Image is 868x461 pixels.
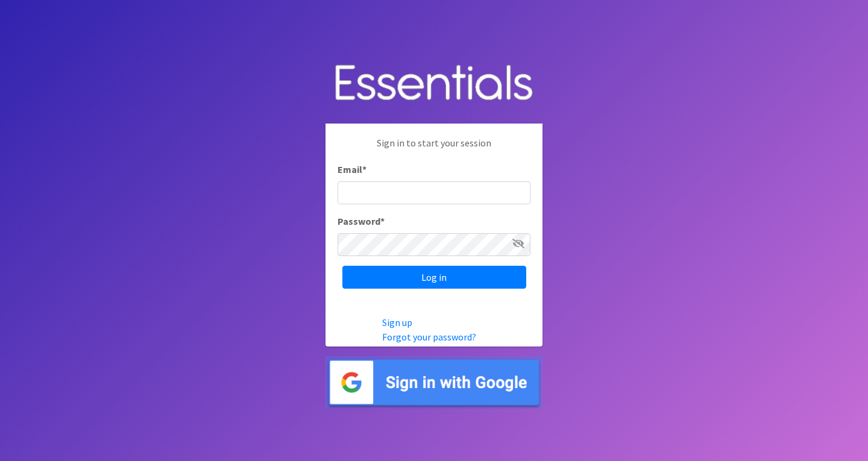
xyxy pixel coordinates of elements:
img: Human Essentials [325,52,542,114]
abbr: required [380,215,385,227]
label: Email [338,162,366,177]
a: Sign up [382,316,412,328]
abbr: required [362,163,366,175]
img: Sign in with Google [325,356,542,409]
a: Forgot your password? [382,331,476,343]
label: Password [338,214,385,228]
p: Sign in to start your session [338,136,530,162]
input: Log in [342,266,526,289]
